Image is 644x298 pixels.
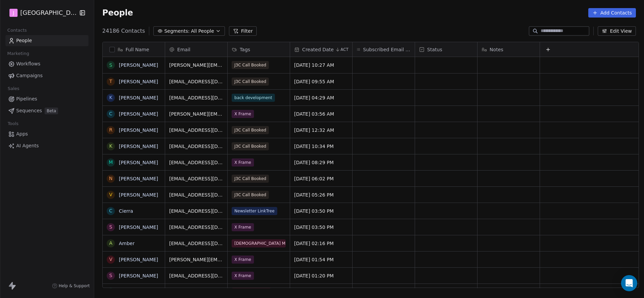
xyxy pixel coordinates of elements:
[294,240,348,247] span: [DATE] 02:16 PM
[294,111,348,117] span: [DATE] 03:56 AM
[232,223,254,231] span: X Frame
[109,78,112,85] div: T
[45,108,58,114] span: Beta
[119,257,158,262] a: [PERSON_NAME]
[52,283,90,289] a: Help & Support
[5,140,88,151] a: AI Agents
[588,8,636,18] button: Add Contacts
[169,191,223,198] span: [EMAIL_ADDRESS][DOMAIN_NAME]
[232,207,277,215] span: Newsletter LinkTree
[109,207,112,214] div: C
[169,159,223,166] span: [EMAIL_ADDRESS][DOMAIN_NAME]
[109,94,112,101] div: K
[5,58,88,69] a: Workflows
[353,42,415,57] div: Subscribed Email Categories
[294,191,348,198] span: [DATE] 05:26 PM
[20,8,77,17] span: [GEOGRAPHIC_DATA]
[8,7,74,19] button: J[GEOGRAPHIC_DATA]
[109,240,112,247] div: A
[16,142,39,149] span: AI Agents
[232,288,271,296] span: [PERSON_NAME]
[294,256,348,263] span: [DATE] 01:54 PM
[232,175,269,183] span: J3C Call Booked
[490,46,503,53] span: Notes
[5,128,88,140] a: Apps
[169,256,223,263] span: [PERSON_NAME][EMAIL_ADDRESS][DOMAIN_NAME]
[294,208,348,214] span: [DATE] 03:50 PM
[169,62,223,68] span: [PERSON_NAME][EMAIL_ADDRESS][DOMAIN_NAME]
[165,42,227,57] div: Email
[5,93,88,105] a: Pipelines
[109,126,112,133] div: R
[109,143,112,150] div: K
[4,49,32,59] span: Marketing
[232,126,269,134] span: J3C Call Booked
[169,240,223,247] span: [EMAIL_ADDRESS][DOMAIN_NAME]
[13,9,14,16] span: J
[169,175,223,182] span: [EMAIL_ADDRESS][DOMAIN_NAME]
[119,208,133,214] a: Cierra
[229,26,257,36] button: Filter
[165,57,639,288] div: grid
[16,37,32,44] span: People
[119,160,158,165] a: [PERSON_NAME]
[16,130,28,138] span: Apps
[232,272,254,280] span: X Frame
[340,47,349,52] span: ACT
[119,176,158,181] a: [PERSON_NAME]
[5,35,88,46] a: People
[415,42,477,57] div: Status
[119,241,134,246] a: Amber
[109,256,112,263] div: V
[109,159,113,166] div: M
[5,70,88,81] a: Campaigns
[59,283,90,289] span: Help & Support
[109,224,112,231] div: S
[294,224,348,231] span: [DATE] 03:50 PM
[232,61,269,69] span: J3C Call Booked
[164,28,189,35] span: Segments:
[5,105,88,116] a: SequencesBeta
[119,273,158,278] a: [PERSON_NAME]
[16,95,37,102] span: Pipelines
[119,225,158,230] a: [PERSON_NAME]
[232,78,269,86] span: J3C Call Booked
[598,26,636,36] button: Edit View
[109,191,112,198] div: V
[232,239,286,247] span: [DEMOGRAPHIC_DATA] Module
[119,62,158,68] a: [PERSON_NAME]
[169,94,223,101] span: [EMAIL_ADDRESS][DOMAIN_NAME]
[294,175,348,182] span: [DATE] 06:02 PM
[177,46,190,53] span: Email
[232,191,269,199] span: J3C Call Booked
[232,142,269,150] span: J3C Call Booked
[5,84,22,94] span: Sales
[169,208,223,214] span: [EMAIL_ADDRESS][DOMAIN_NAME]
[102,27,145,35] span: 24186 Contacts
[109,62,112,69] div: S
[478,42,540,57] div: Notes
[294,94,348,101] span: [DATE] 04:29 AM
[294,127,348,133] span: [DATE] 12:32 AM
[119,127,158,133] a: [PERSON_NAME]
[294,159,348,166] span: [DATE] 08:29 PM
[294,62,348,68] span: [DATE] 10:27 AM
[169,143,223,150] span: [EMAIL_ADDRESS][DOMAIN_NAME]
[621,275,637,291] div: Open Intercom Messenger
[232,94,275,102] span: back development
[169,111,223,117] span: [PERSON_NAME][EMAIL_ADDRESS][PERSON_NAME][DOMAIN_NAME]
[232,110,254,118] span: X Frame
[119,95,158,100] a: [PERSON_NAME]
[169,78,223,85] span: [EMAIL_ADDRESS][DOMAIN_NAME]
[126,46,149,53] span: Full Name
[119,192,158,198] a: [PERSON_NAME]
[119,79,158,84] a: [PERSON_NAME]
[427,46,442,53] span: Status
[5,119,21,129] span: Tools
[294,143,348,150] span: [DATE] 10:34 PM
[191,28,214,35] span: All People
[103,42,165,57] div: Full Name
[302,46,334,53] span: Created Date
[4,25,30,35] span: Contacts
[294,78,348,85] span: [DATE] 09:55 AM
